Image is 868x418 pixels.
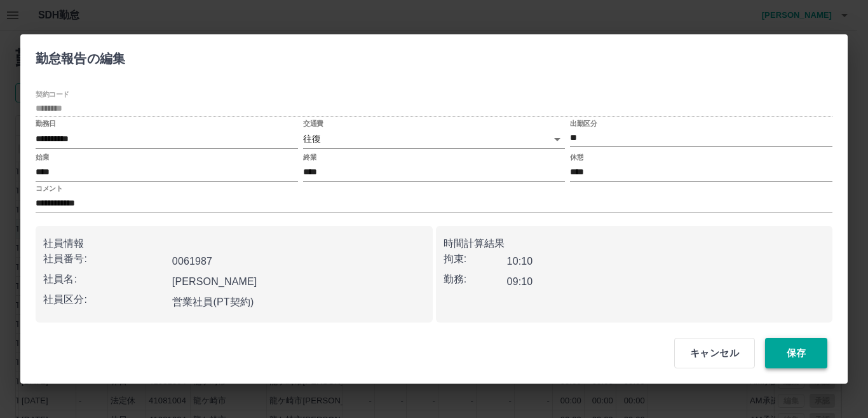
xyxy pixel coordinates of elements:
[36,183,62,193] label: コメント
[43,251,167,267] p: 社員番号:
[444,272,507,287] p: 勤務:
[43,236,425,251] p: 社員情報
[172,276,257,287] b: [PERSON_NAME]
[172,256,212,267] b: 0061987
[303,152,316,162] label: 終業
[444,236,825,251] p: 時間計算結果
[36,90,69,99] label: 契約コード
[765,338,827,368] button: 保存
[20,34,140,78] h2: 勤怠報告の編集
[43,272,167,287] p: 社員名:
[507,256,533,267] b: 10:10
[507,276,533,287] b: 09:10
[303,130,566,148] div: 往復
[36,152,49,162] label: 始業
[570,152,583,162] label: 休憩
[674,338,755,368] button: キャンセル
[36,119,56,129] label: 勤務日
[43,292,167,307] p: 社員区分:
[570,119,597,129] label: 出勤区分
[172,296,254,307] b: 営業社員(PT契約)
[444,251,507,267] p: 拘束:
[303,119,323,129] label: 交通費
